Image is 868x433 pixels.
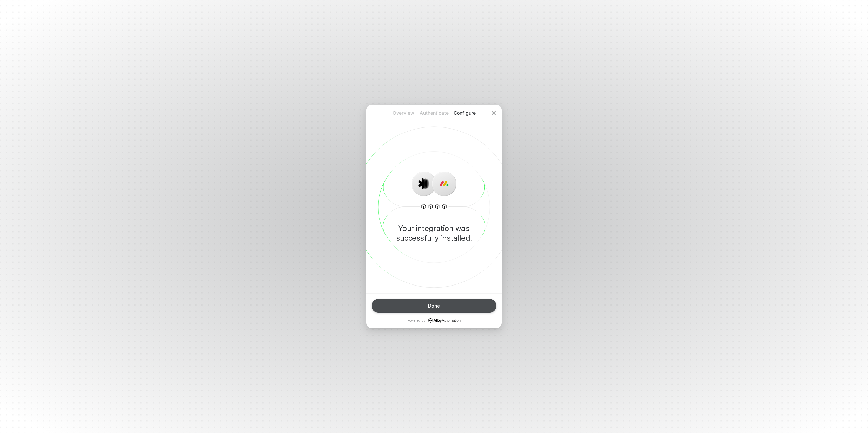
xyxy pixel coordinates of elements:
a: icon-success [428,318,461,323]
p: Configure [449,110,480,116]
button: Done [372,299,496,313]
p: Powered by [407,318,461,323]
p: Authenticate [419,110,449,116]
img: icon [418,178,429,189]
p: Your integration was successfully installed. [377,223,491,243]
img: icon [439,178,450,189]
div: Done [428,303,440,309]
span: icon-close [491,110,496,116]
p: Overview [388,110,419,116]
